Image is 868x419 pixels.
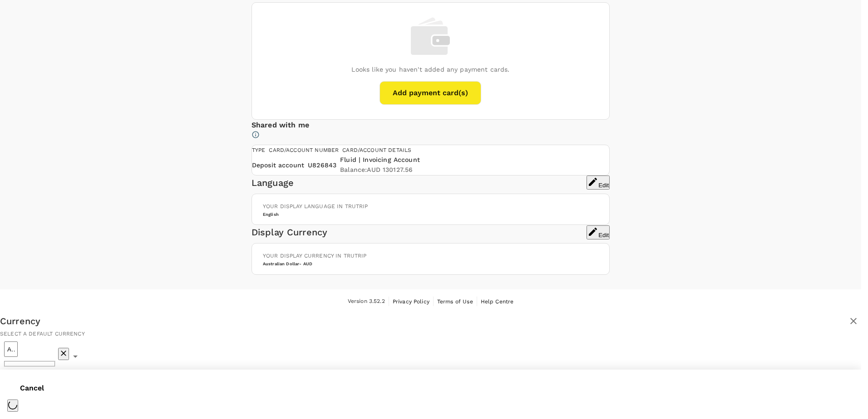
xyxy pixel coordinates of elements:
span: Your display currency in TruTrip [263,253,367,259]
h6: Balance : AUD 130127.56 [340,165,420,175]
button: Clear [58,348,69,360]
button: Add payment card(s) [380,81,481,105]
p: Deposit account [252,161,304,170]
p: Looks like you haven't added any payment cards. [351,65,509,74]
h6: English [263,211,598,217]
span: Version 3.52.2 [348,297,385,306]
span: Card/Account number [269,147,339,153]
span: Type [252,147,266,153]
img: payment [411,17,450,55]
h6: Australian Dollar - AUD [263,261,598,267]
span: Card/Account details [342,147,411,153]
button: Edit [587,175,610,190]
div: Display Currency [252,225,587,239]
span: Privacy Policy [393,298,429,305]
span: Help Centre [481,298,514,305]
p: U826843 [308,161,336,170]
button: Edit [587,225,610,239]
h6: Fluid | Invoicing Account [340,155,420,165]
button: Open [69,350,82,363]
p: Shared with me [252,120,610,131]
button: close [846,313,861,329]
span: Your display language in TruTrip [263,203,368,209]
div: Language [252,175,587,190]
span: Terms of Use [437,298,473,305]
button: Cancel [7,377,57,400]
